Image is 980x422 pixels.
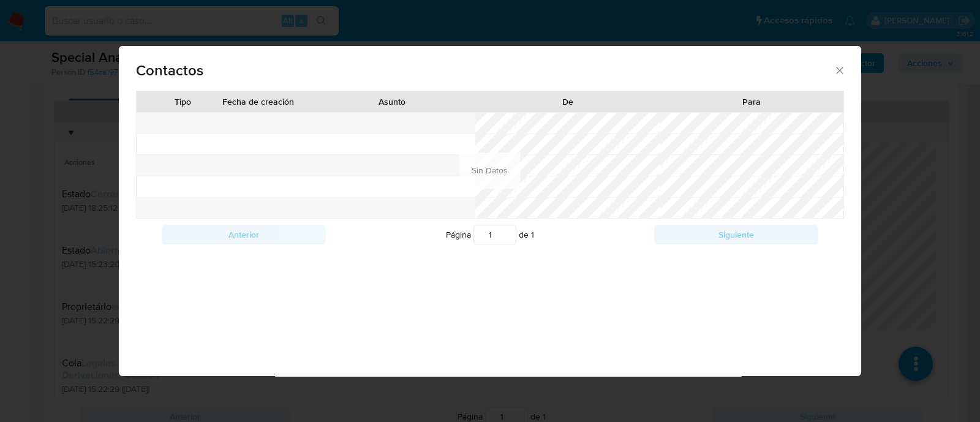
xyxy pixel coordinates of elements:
[484,96,651,108] div: De
[446,225,534,244] span: Página de
[167,96,200,108] div: Tipo
[531,228,534,241] span: 1
[668,96,835,108] div: Para
[217,96,300,108] div: Fecha de creación
[654,225,818,244] button: Siguiente
[834,64,845,75] button: close
[136,63,834,78] span: Contactos
[317,96,467,108] div: Asunto
[162,225,326,244] button: Anterior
